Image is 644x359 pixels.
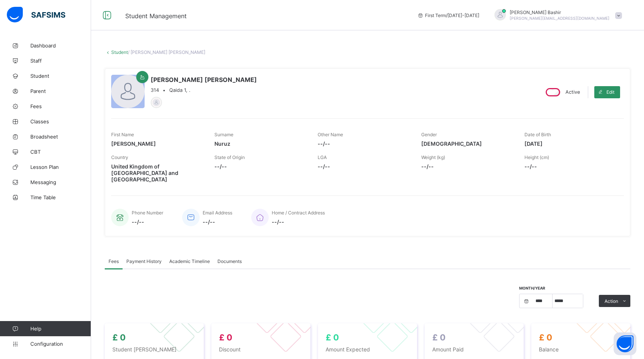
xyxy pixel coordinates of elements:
span: £ 0 [432,332,446,342]
span: Month/Year [519,286,545,290]
span: Help [30,326,91,332]
span: Active [565,89,580,95]
span: £ 0 [219,332,232,342]
span: Messaging [30,179,91,185]
span: £ 0 [326,332,339,342]
span: £ 0 [112,332,126,342]
span: --/-- [203,219,232,225]
span: [DATE] [524,140,616,147]
span: --/-- [421,163,513,170]
span: Nuruz [214,140,306,147]
span: Fees [109,258,119,264]
span: Broadsheet [30,134,91,140]
span: United Kingdom of [GEOGRAPHIC_DATA] and [GEOGRAPHIC_DATA] [111,163,203,183]
span: LGA [318,154,327,160]
span: Amount Expected [326,346,409,353]
span: --/-- [132,219,163,225]
span: Student [PERSON_NAME] [112,346,196,353]
span: [PERSON_NAME] [PERSON_NAME] [151,76,257,83]
span: session/term information [417,13,479,18]
span: [PERSON_NAME] [111,140,203,147]
span: Surname [214,132,233,137]
span: Documents [217,258,242,264]
span: Dashboard [30,43,91,49]
span: [PERSON_NAME][EMAIL_ADDRESS][DOMAIN_NAME] [510,16,609,20]
span: Fees [30,103,91,109]
span: 314 [151,87,159,93]
span: Other Name [318,132,343,137]
span: CBT [30,149,91,155]
span: Discount [219,346,303,353]
span: Amount Paid [432,346,516,353]
span: Home / Contract Address [272,210,325,216]
span: Staff [30,58,91,64]
span: [DEMOGRAPHIC_DATA] [421,140,513,147]
span: Email Address [203,210,232,216]
span: Date of Birth [524,132,551,137]
span: / [PERSON_NAME] [PERSON_NAME] [128,49,205,55]
div: • [151,87,257,93]
span: Height (cm) [524,154,549,160]
span: --/-- [272,219,325,225]
span: Gender [421,132,437,137]
span: Balance [539,346,623,353]
a: Student [111,49,128,55]
span: £ 0 [539,332,552,342]
span: Action [605,298,618,304]
span: Classes [30,118,91,124]
span: Student Management [125,12,187,20]
span: --/-- [318,140,409,147]
span: Academic Timeline [169,258,210,264]
span: Country [111,154,128,160]
span: State of Origin [214,154,245,160]
span: --/-- [524,163,616,170]
span: Parent [30,88,91,94]
div: HamidBashir [487,9,626,22]
span: Payment History [126,258,162,264]
span: --/-- [318,163,409,170]
span: Edit [606,89,614,95]
span: [PERSON_NAME] Bashir [510,9,609,15]
span: --/-- [214,163,306,170]
span: First Name [111,132,134,137]
span: Phone Number [132,210,163,216]
span: Time Table [30,194,91,200]
span: Student [30,73,91,79]
button: Open asap [614,332,636,355]
span: Configuration [30,341,91,347]
span: Lesson Plan [30,164,91,170]
img: safsims [7,7,65,23]
span: Qaida 1, . [169,87,191,93]
span: Weight (kg) [421,154,445,160]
